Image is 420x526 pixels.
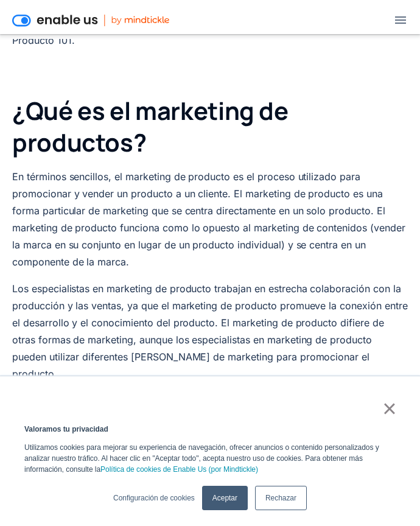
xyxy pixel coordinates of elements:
font: Rechazar [265,494,296,502]
a: Política de cookies de Enable Us (por Mindtickle) [100,464,258,475]
font: En términos sencillos, el marketing de producto es el proceso utilizado para promocionar y vender... [12,170,405,268]
a: × [382,393,397,424]
font: ¿Qué es el marketing de productos? [12,94,289,159]
font: Los especialistas en marketing de producto trabajan en estrecha colaboración con la producción y ... [12,282,408,380]
font: × [382,395,396,422]
a: Configuración de cookies [113,493,195,503]
font: Valoramos tu privacidad [24,425,108,433]
a: Aceptar [202,486,248,510]
a: Rechazar [255,486,307,510]
font: Política de cookies de Enable Us (por Mindtickle) [100,465,258,474]
font: Configuración de cookies [113,494,195,502]
font: Aceptar [212,494,237,502]
font: Utilizamos cookies para mejorar su experiencia de navegación, ofrecer anuncios o contenido person... [24,443,379,474]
